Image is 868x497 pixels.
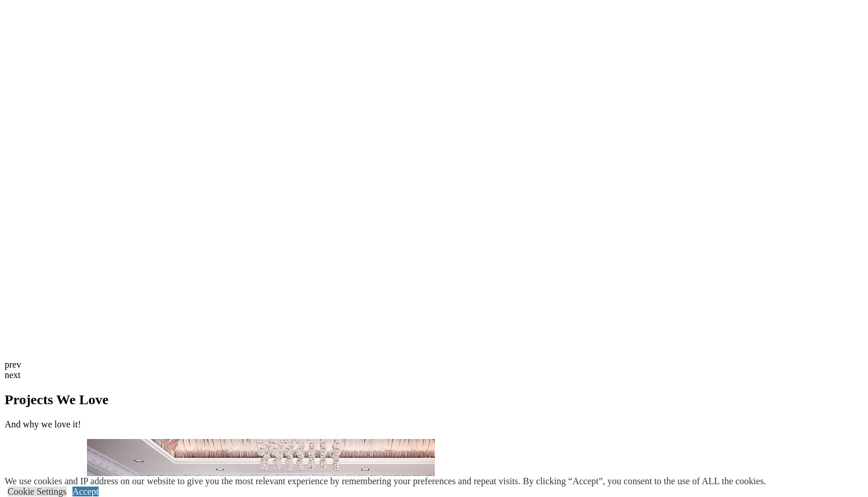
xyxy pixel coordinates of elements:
[5,419,863,430] p: And why we love it!
[5,476,766,487] div: We use cookies and IP address on our website to give you the most relevant experience by remember...
[5,392,863,408] h2: Projects We Love
[5,370,863,380] div: next
[72,487,99,496] a: Accept
[8,487,67,496] a: Cookie Settings
[5,360,863,370] div: prev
